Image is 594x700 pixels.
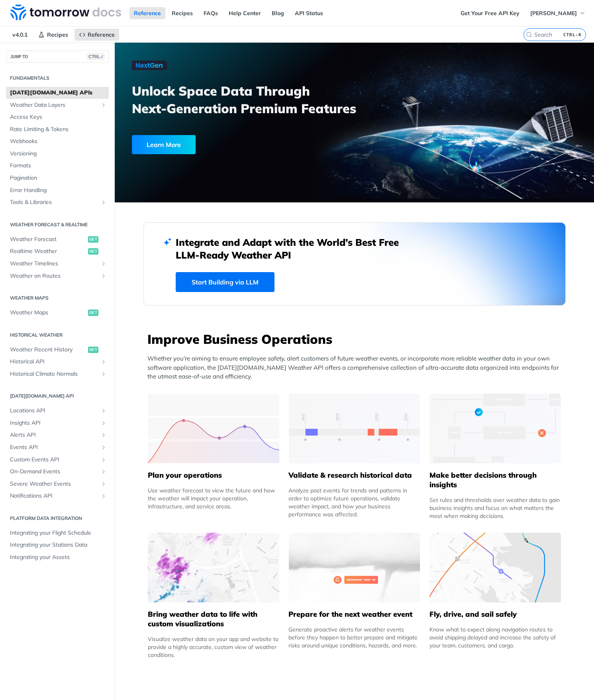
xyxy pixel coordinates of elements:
[10,186,107,194] span: Error Handling
[6,258,109,270] a: Weather TimelinesShow subpages for Weather Timelines
[6,429,109,441] a: Alerts APIShow subpages for Alerts API
[88,31,115,38] span: Reference
[6,221,109,228] h2: Weather Forecast & realtime
[6,331,109,339] h2: Historical Weather
[8,29,32,41] span: v4.0.1
[100,102,107,108] button: Show subpages for Weather Data Layers
[132,61,167,70] img: NextGen
[429,625,561,649] div: Know what to expect along navigation routes to avoid shipping delayed and increase the safety of ...
[10,468,98,476] span: On-Demand Events
[6,478,109,490] a: Severe Weather EventsShow subpages for Severe Weather Events
[6,184,109,196] a: Error Handling
[10,407,98,415] span: Locations API
[6,454,109,466] a: Custom Events APIShow subpages for Custom Events API
[267,7,288,19] a: Blog
[6,551,109,563] a: Integrating your Assets
[10,346,86,354] span: Weather Recent History
[288,486,420,518] div: Analyze past events for trends and patterns in order to optimize future operations, validate weat...
[6,75,109,82] h2: Fundamentals
[176,272,274,292] a: Start Building via LLM
[88,310,98,316] span: get
[10,137,107,145] span: Webhooks
[100,481,107,487] button: Show subpages for Severe Weather Events
[10,4,121,20] img: Tomorrow.io Weather API Docs
[10,235,86,243] span: Weather Forecast
[6,356,109,368] a: Historical APIShow subpages for Historical API
[10,89,107,97] span: [DATE][DOMAIN_NAME] APIs
[10,125,107,133] span: Rate Limiting & Tokens
[6,417,109,429] a: Insights APIShow subpages for Insights API
[10,480,98,488] span: Severe Weather Events
[6,233,109,245] a: Weather Forecastget
[132,82,363,117] h3: Unlock Space Data Through Next-Generation Premium Features
[10,431,98,439] span: Alerts API
[88,347,98,353] span: get
[10,247,86,255] span: Realtime Weather
[6,245,109,257] a: Realtime Weatherget
[147,354,566,381] p: Whether you’re aiming to ensure employee safety, alert customers of future weather events, or inc...
[148,471,279,480] h5: Plan your operations
[456,7,524,19] a: Get Your Free API Key
[6,270,109,282] a: Weather on RoutesShow subpages for Weather on Routes
[10,443,98,451] span: Events API
[10,358,98,366] span: Historical API
[176,236,411,261] h2: Integrate and Adapt with the World’s Best Free LLM-Ready Weather API
[6,441,109,453] a: Events APIShow subpages for Events API
[87,53,104,60] span: CTRL-/
[6,490,109,502] a: Notifications APIShow subpages for Notifications API
[6,196,109,208] a: Tools & LibrariesShow subpages for Tools & Libraries
[10,150,107,158] span: Versioning
[6,87,109,99] a: [DATE][DOMAIN_NAME] APIs
[10,456,98,464] span: Custom Events API
[6,51,109,63] button: JUMP TOCTRL-/
[6,368,109,380] a: Historical Climate NormalsShow subpages for Historical Climate Normals
[100,457,107,463] button: Show subpages for Custom Events API
[10,260,98,268] span: Weather Timelines
[6,405,109,417] a: Locations APIShow subpages for Locations API
[288,610,420,619] h5: Prepare for the next weather event
[132,135,196,154] div: Learn More
[148,610,279,629] h5: Bring weather data to life with custom visualizations
[10,370,98,378] span: Historical Climate Normals
[148,486,279,510] div: Use weather forecast to view the future and how the weather will impact your operation, infrastru...
[289,533,420,602] img: 2c0a313-group-496-12x.svg
[88,248,98,255] span: get
[6,515,109,522] h2: Platform DATA integration
[10,492,98,500] span: Notifications API
[132,135,317,154] a: Learn More
[561,31,584,39] kbd: CTRL-K
[199,7,222,19] a: FAQs
[100,469,107,475] button: Show subpages for On-Demand Events
[74,29,119,41] a: Reference
[10,113,107,121] span: Access Keys
[10,541,107,549] span: Integrating your Stations Data
[526,7,590,19] button: [PERSON_NAME]
[88,236,98,243] span: get
[6,148,109,160] a: Versioning
[429,496,561,520] div: Set rules and thresholds over weather data to gain business insights and focus on what matters th...
[10,272,98,280] span: Weather on Routes
[100,199,107,206] button: Show subpages for Tools & Libraries
[6,160,109,172] a: Formats
[34,29,73,41] a: Recipes
[6,111,109,123] a: Access Keys
[288,471,420,480] h5: Validate & research historical data
[6,172,109,184] a: Pagination
[100,420,107,426] button: Show subpages for Insights API
[10,198,98,206] span: Tools & Libraries
[100,493,107,499] button: Show subpages for Notifications API
[100,444,107,451] button: Show subpages for Events API
[100,432,107,438] button: Show subpages for Alerts API
[10,174,107,182] span: Pagination
[6,294,109,302] h2: Weather Maps
[100,261,107,267] button: Show subpages for Weather Timelines
[167,7,197,19] a: Recipes
[147,330,566,348] h3: Improve Business Operations
[429,533,561,602] img: 994b3d6-mask-group-32x.svg
[129,7,165,19] a: Reference
[6,466,109,478] a: On-Demand EventsShow subpages for On-Demand Events
[10,309,86,317] span: Weather Maps
[289,394,420,463] img: 13d7ca0-group-496-2.svg
[429,394,561,463] img: a22d113-group-496-32x.svg
[100,273,107,279] button: Show subpages for Weather on Routes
